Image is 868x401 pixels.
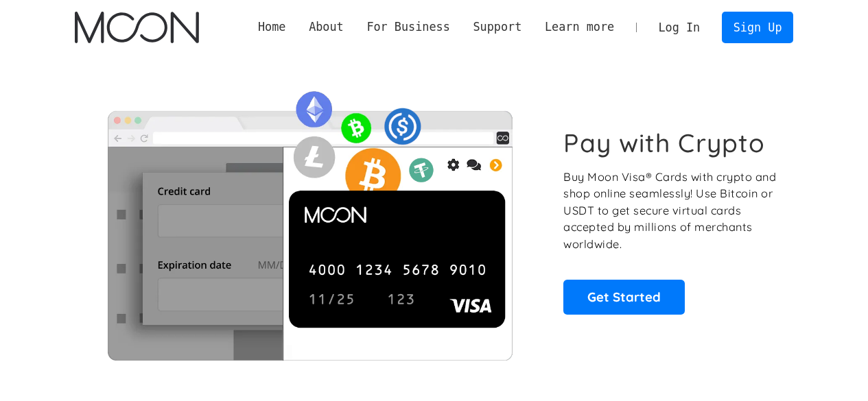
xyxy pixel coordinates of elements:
div: For Business [355,19,462,36]
div: Learn more [545,19,614,36]
p: Buy Moon Visa® Cards with crypto and shop online seamlessly! Use Bitcoin or USDT to get secure vi... [563,169,778,253]
div: Support [462,19,533,36]
img: Moon Cards let you spend your crypto anywhere Visa is accepted. [75,82,545,360]
h1: Pay with Crypto [563,127,765,158]
a: home [75,12,199,43]
a: Home [246,19,297,36]
a: Sign Up [722,12,793,42]
div: About [309,19,344,36]
img: Moon Logo [75,12,199,43]
div: For Business [366,19,449,36]
a: Log In [647,12,712,42]
div: Learn more [533,19,626,36]
div: Support [473,19,521,36]
a: Get Started [563,280,685,314]
div: About [297,19,355,36]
